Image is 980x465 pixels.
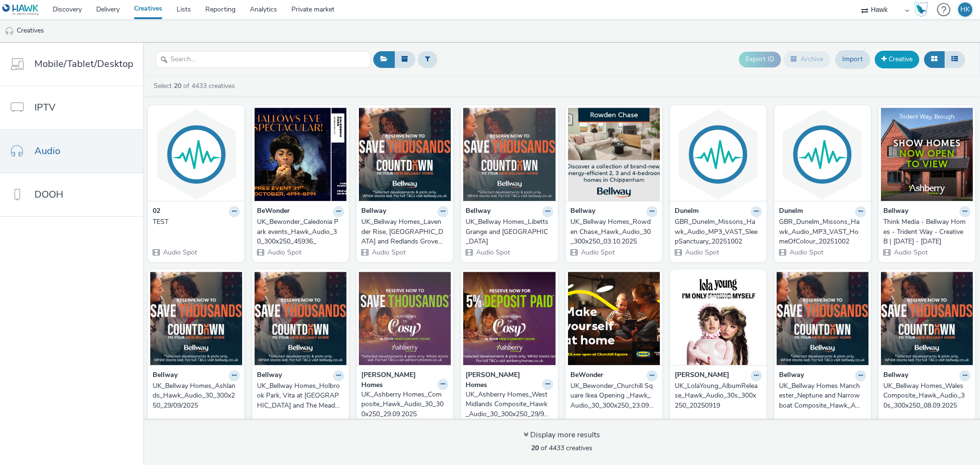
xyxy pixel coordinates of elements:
[883,381,970,410] a: UK_Bellway Homes_Wales Composite_Hawk_Audio_30s_300x250_08.09.2025
[153,381,240,410] a: UK_Bellway Homes_Ashlands_Hawk_Audio_30_300x250_29/09/2025
[5,26,14,36] img: audio
[675,370,729,381] strong: [PERSON_NAME]
[257,206,290,217] strong: BeWonder
[466,206,490,217] strong: Bellway
[2,4,39,16] img: undefined Logo
[257,217,340,246] div: UK_Bewonder_Caledonia Park events_Hawk_Audio_30_300x250_45936_
[881,108,973,201] img: Think Media - Bellway Homes - Trident Way - Creative B | 27.09.2025 - 26.10.2025 visual
[570,206,595,217] strong: Bellway
[34,100,56,114] span: IPTV
[34,144,60,158] span: Audio
[34,57,134,71] span: Mobile/Tablet/Desktop
[361,390,445,419] div: UK_Ashberry Homes_Composite_Hawk_Audio_30_300x250_29.09.2025
[777,272,869,365] img: UK_Bellway Homes Manchester_Neptune and Narrowboat Composite_Hawk_Audio_30s_300x250_15.09.2025 vi...
[466,217,549,246] div: UK_Bellway Homes_Libetts Grange and [GEOGRAPHIC_DATA]
[523,430,600,441] div: Display more results
[153,217,236,227] div: TEST
[255,272,346,365] img: UK_Bellway Homes_Holbrook Park, Vita at Holbrook and The Meadows_Hawk_Audio_30_300x250_29/09/2025...
[779,381,866,410] a: UK_Bellway Homes Manchester_Neptune and Narrowboat Composite_Hawk_Audio_30s_300x250_15.09.2025
[675,217,762,246] a: GBR_Dunelm_Missons_Hawk_Audio_MP3_VAST_SleepSanctuary_20251002
[675,206,699,217] strong: Dunelm
[531,443,539,453] strong: 20
[162,248,197,257] span: Audio Spot
[580,248,615,257] span: Audio Spot
[570,381,657,410] a: UK_Bewonder_Churchill Square Ikea Opening _Hawk_Audio_30_300x250_23.09.2025
[153,217,240,227] a: TEST
[153,206,160,217] strong: 02
[779,217,866,246] a: GBR_Dunelm_Missons_Hawk_Audio_MP3_VAST_HomeOfColour_20251002
[153,81,239,90] a: Select of 4433 creatives
[672,272,764,365] img: UK_LolaYoung_AlbumRelease_Hawk_Audio_30s_300x250_20250919 visual
[875,51,919,68] a: Creative
[883,217,970,246] a: Think Media - Bellway Homes - Trident Way - Creative B | [DATE] - [DATE]
[570,217,654,246] div: UK_Bellway Homes_Rowden Chase_Hawk_Audio_30_300x250_03.10.2025
[361,206,386,217] strong: Bellway
[960,2,970,17] div: HK
[150,108,242,201] img: TEST visual
[883,206,908,217] strong: Bellway
[255,108,346,201] img: UK_Bewonder_Caledonia Park events_Hawk_Audio_30_300x250_45936_ visual
[779,206,803,217] strong: Dunelm
[924,51,945,67] button: Grid
[153,381,236,410] div: UK_Bellway Homes_Ashlands_Hawk_Audio_30_300x250_29/09/2025
[359,272,451,365] img: UK_Ashberry Homes_Composite_Hawk_Audio_30_300x250_29.09.2025 visual
[156,51,371,68] input: Search...
[893,248,928,257] span: Audio Spot
[257,381,344,410] a: UK_Bellway Homes_Holbrook Park, Vita at [GEOGRAPHIC_DATA] and The Meadows_Hawk_Audio_30_300x250_2...
[150,272,242,365] img: UK_Bellway Homes_Ashlands_Hawk_Audio_30_300x250_29/09/2025 visual
[466,390,549,419] div: UK_Ashberry Homes_West Midlands Composite_Hawk_Audio_30_300x250_29/9/2025
[883,217,967,246] div: Think Media - Bellway Homes - Trident Way - Creative B | [DATE] - [DATE]
[914,2,928,17] img: Hawk Academy
[257,217,344,246] a: UK_Bewonder_Caledonia Park events_Hawk_Audio_30_300x250_45936_
[371,248,406,257] span: Audio Spot
[914,2,932,17] a: Hawk Academy
[257,370,282,381] strong: Bellway
[779,370,804,381] strong: Bellway
[568,272,660,365] img: UK_Bewonder_Churchill Square Ikea Opening _Hawk_Audio_30_300x250_23.09.2025 visual
[789,248,824,257] span: Audio Spot
[466,390,553,419] a: UK_Ashberry Homes_West Midlands Composite_Hawk_Audio_30_300x250_29/9/2025
[361,390,448,419] a: UK_Ashberry Homes_Composite_Hawk_Audio_30_300x250_29.09.2025
[174,81,181,90] strong: 20
[881,272,973,365] img: UK_Bellway Homes_Wales Composite_Hawk_Audio_30s_300x250_08.09.2025 visual
[684,248,719,257] span: Audio Spot
[466,370,539,390] strong: [PERSON_NAME] Homes
[570,381,654,410] div: UK_Bewonder_Churchill Square Ikea Opening _Hawk_Audio_30_300x250_23.09.2025
[466,217,553,246] a: UK_Bellway Homes_Libetts Grange and [GEOGRAPHIC_DATA]
[675,217,758,246] div: GBR_Dunelm_Missons_Hawk_Audio_MP3_VAST_SleepSanctuary_20251002
[361,217,448,246] a: UK_Bellway Homes_Lavender Rise, [GEOGRAPHIC_DATA] and Redlands Grove_Hawk_Audio_30_300x250_03/10/...
[777,108,869,201] img: GBR_Dunelm_Missons_Hawk_Audio_MP3_VAST_HomeOfColour_20251002 visual
[267,248,301,257] span: Audio Spot
[675,381,758,410] div: UK_LolaYoung_AlbumRelease_Hawk_Audio_30s_300x250_20250919
[475,248,510,257] span: Audio Spot
[779,217,862,246] div: GBR_Dunelm_Missons_Hawk_Audio_MP3_VAST_HomeOfColour_20251002
[783,51,830,67] button: Archive
[463,108,555,201] img: UK_Bellway Homes_Libetts Grange and Empress Gardens_Hawk_Audio_30_300x250_45933_ visual
[570,370,603,381] strong: BeWonder
[672,108,764,201] img: GBR_Dunelm_Missons_Hawk_Audio_MP3_VAST_SleepSanctuary_20251002 visual
[739,52,781,67] button: Export ID
[153,370,178,381] strong: Bellway
[568,108,660,201] img: UK_Bellway Homes_Rowden Chase_Hawk_Audio_30_300x250_03.10.2025 visual
[531,443,592,453] span: of 4433 creatives
[779,381,862,410] div: UK_Bellway Homes Manchester_Neptune and Narrowboat Composite_Hawk_Audio_30s_300x250_15.09.2025
[361,370,435,390] strong: [PERSON_NAME] Homes
[570,217,657,246] a: UK_Bellway Homes_Rowden Chase_Hawk_Audio_30_300x250_03.10.2025
[883,370,908,381] strong: Bellway
[359,108,451,201] img: UK_Bellway Homes_Lavender Rise, Berwick Green and Redlands Grove_Hawk_Audio_30_300x250_03/10/2025...
[883,381,967,410] div: UK_Bellway Homes_Wales Composite_Hawk_Audio_30s_300x250_08.09.2025
[34,188,63,201] span: DOOH
[257,381,340,410] div: UK_Bellway Homes_Holbrook Park, Vita at [GEOGRAPHIC_DATA] and The Meadows_Hawk_Audio_30_300x250_2...
[675,381,762,410] a: UK_LolaYoung_AlbumRelease_Hawk_Audio_30s_300x250_20250919
[463,272,555,365] img: UK_Ashberry Homes_West Midlands Composite_Hawk_Audio_30_300x250_29/9/2025 visual
[944,51,965,67] button: Table
[361,217,445,246] div: UK_Bellway Homes_Lavender Rise, [GEOGRAPHIC_DATA] and Redlands Grove_Hawk_Audio_30_300x250_03/10/...
[835,50,870,68] a: Import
